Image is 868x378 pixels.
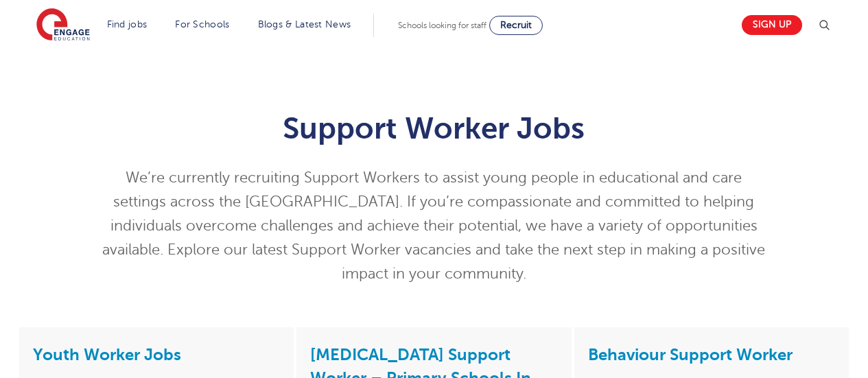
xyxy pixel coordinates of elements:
[742,15,802,35] a: Sign up
[398,21,486,30] span: Schools looking for staff
[500,20,532,30] span: Recruit
[33,345,181,364] a: Youth Worker Jobs
[97,111,771,145] h1: Support Worker Jobs
[175,19,229,29] a: For Schools
[97,166,771,286] p: We’re currently recruiting Support Workers to assist young people in educational and care setting...
[489,16,543,35] a: Recruit
[36,8,90,43] img: Engage Education
[258,19,351,29] a: Blogs & Latest News
[588,345,793,364] a: Behaviour Support Worker
[107,19,148,29] a: Find jobs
